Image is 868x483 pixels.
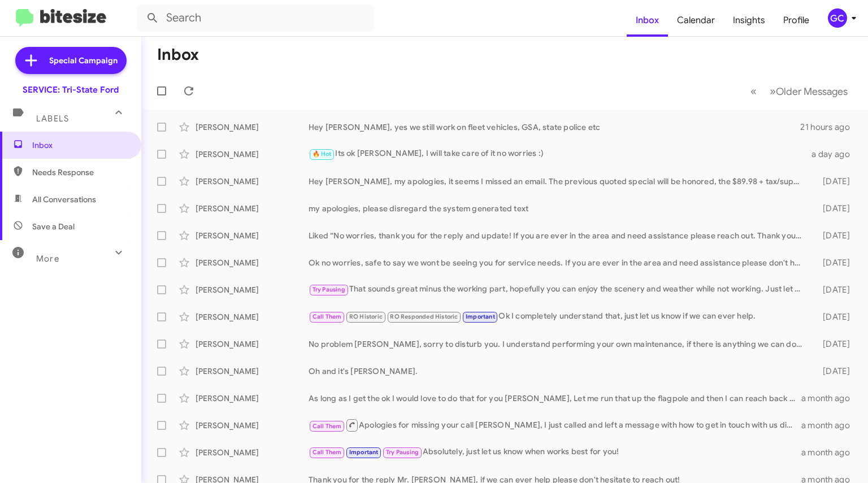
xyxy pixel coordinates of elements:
[774,4,818,37] a: Profile
[801,420,859,431] div: a month ago
[196,257,309,268] div: [PERSON_NAME]
[724,4,774,37] a: Insights
[809,365,859,377] div: [DATE]
[349,313,383,320] span: RO Historic
[809,284,859,295] div: [DATE]
[309,310,809,323] div: Ok I completely understand that, just let us know if we can ever help.
[801,447,859,458] div: a month ago
[818,8,856,28] button: GC
[196,311,309,323] div: [PERSON_NAME]
[309,203,809,214] div: my apologies, please disregard the system generated text
[36,254,59,264] span: More
[309,257,809,268] div: Ok no worries, safe to say we wont be seeing you for service needs. If you are ever in the area a...
[770,84,776,98] span: »
[750,84,757,98] span: «
[196,338,309,350] div: [PERSON_NAME]
[23,84,119,95] div: SERVICE: Tri-State Ford
[800,121,859,133] div: 21 hours ago
[32,167,128,178] span: Needs Response
[744,80,854,103] nav: Page navigation example
[390,313,458,320] span: RO Responded Historic
[309,230,809,241] div: Liked “No worries, thank you for the reply and update! If you are ever in the area and need assis...
[309,176,809,187] div: Hey [PERSON_NAME], my apologies, it seems I missed an email. The previous quoted special will be ...
[196,230,309,241] div: [PERSON_NAME]
[309,393,801,404] div: As long as I get the ok I would love to do that for you [PERSON_NAME], Let me run that up the fla...
[776,85,848,98] span: Older Messages
[196,420,309,431] div: [PERSON_NAME]
[313,313,342,320] span: Call Them
[309,283,809,296] div: That sounds great minus the working part, hopefully you can enjoy the scenery and weather while n...
[196,149,309,160] div: [PERSON_NAME]
[763,80,854,103] button: Next
[809,149,859,160] div: a day ago
[801,393,859,404] div: a month ago
[809,311,859,323] div: [DATE]
[809,230,859,241] div: [DATE]
[309,418,801,432] div: Apologies for missing your call [PERSON_NAME], I just called and left a message with how to get i...
[466,313,495,320] span: Important
[157,46,199,64] h1: Inbox
[32,194,96,205] span: All Conversations
[313,423,342,430] span: Call Them
[49,55,118,66] span: Special Campaign
[809,176,859,187] div: [DATE]
[809,338,859,350] div: [DATE]
[32,140,128,151] span: Inbox
[196,203,309,214] div: [PERSON_NAME]
[349,449,379,456] span: Important
[386,449,419,456] span: Try Pausing
[137,5,374,32] input: Search
[196,121,309,133] div: [PERSON_NAME]
[15,47,127,74] a: Special Campaign
[668,4,724,37] a: Calendar
[313,150,332,158] span: 🔥 Hot
[196,284,309,295] div: [PERSON_NAME]
[36,114,69,124] span: Labels
[627,4,668,37] a: Inbox
[313,449,342,456] span: Call Them
[309,446,801,459] div: Absolutely, just let us know when works best for you!
[828,8,847,28] div: GC
[309,147,809,160] div: Its ok [PERSON_NAME], I will take care of it no worries :)
[32,221,75,232] span: Save a Deal
[196,176,309,187] div: [PERSON_NAME]
[809,257,859,268] div: [DATE]
[196,447,309,458] div: [PERSON_NAME]
[809,203,859,214] div: [DATE]
[744,80,763,103] button: Previous
[313,286,345,293] span: Try Pausing
[309,338,809,350] div: No problem [PERSON_NAME], sorry to disturb you. I understand performing your own maintenance, if ...
[309,121,800,133] div: Hey [PERSON_NAME], yes we still work on fleet vehicles, GSA, state police etc
[196,393,309,404] div: [PERSON_NAME]
[196,365,309,377] div: [PERSON_NAME]
[309,365,809,377] div: Oh and it's [PERSON_NAME].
